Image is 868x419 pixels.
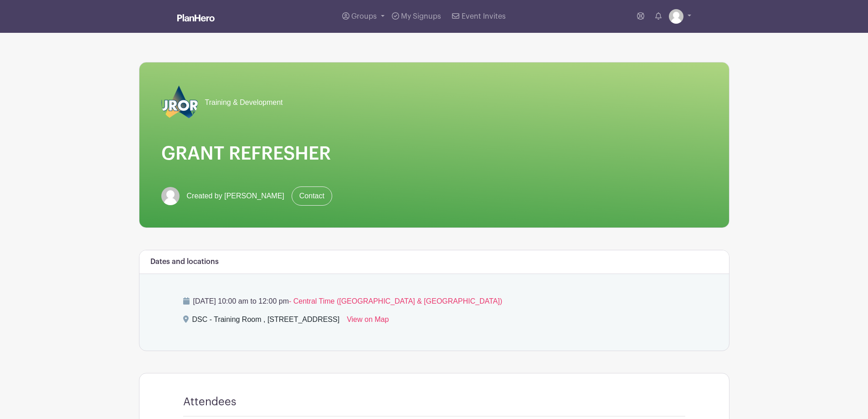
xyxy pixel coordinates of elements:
h6: Dates and locations [150,258,219,266]
div: DSC - Training Room , [STREET_ADDRESS] [192,314,340,329]
p: [DATE] 10:00 am to 12:00 pm [183,296,685,307]
span: Event Invites [462,13,506,20]
span: Created by [PERSON_NAME] [187,191,284,202]
img: logo_white-6c42ec7e38ccf1d336a20a19083b03d10ae64f83f12c07503d8b9e83406b4c7d.svg [177,14,215,21]
span: - Central Time ([GEOGRAPHIC_DATA] & [GEOGRAPHIC_DATA]) [289,297,502,305]
img: 2023_COA_Horiz_Logo_PMS_BlueStroke%204.png [161,84,198,121]
span: Groups [351,13,377,20]
a: Contact [292,186,332,206]
span: Training & Development [205,97,283,108]
a: View on Map [347,314,389,329]
img: default-ce2991bfa6775e67f084385cd625a349d9dcbb7a52a09fb2fda1e96e2d18dcdb.png [161,187,180,205]
img: default-ce2991bfa6775e67f084385cd625a349d9dcbb7a52a09fb2fda1e96e2d18dcdb.png [669,9,683,24]
h1: GRANT REFRESHER [161,143,707,165]
h4: Attendees [183,395,236,409]
span: My Signups [401,13,441,20]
